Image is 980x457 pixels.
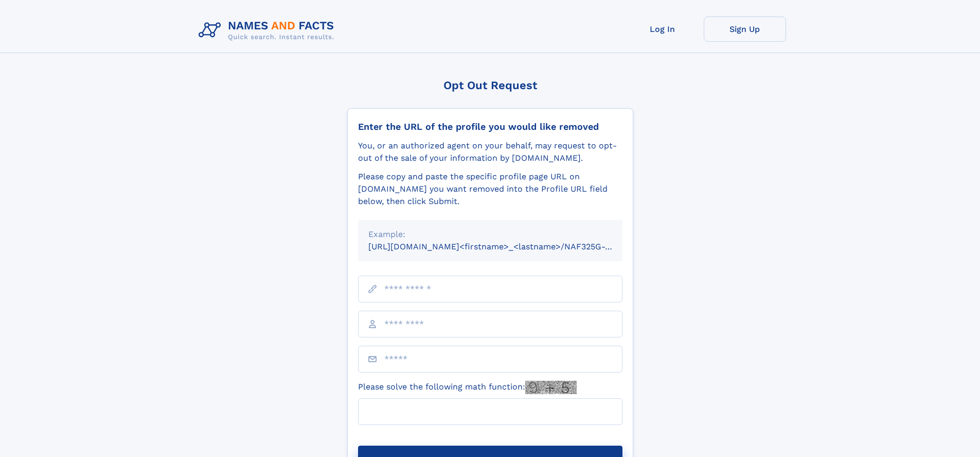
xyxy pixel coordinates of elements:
[358,140,622,164] div: You, or an authorized agent on your behalf, may request to opt-out of the sale of your informatio...
[621,16,704,42] a: Log In
[358,381,577,394] label: Please solve the following math function:
[368,242,642,251] small: [URL][DOMAIN_NAME]<firstname>_<lastname>/NAF325G-xxxxxxxx
[704,16,786,42] a: Sign Up
[347,79,633,92] div: Opt Out Request
[358,121,622,132] div: Enter the URL of the profile you would like removed
[368,228,612,241] div: Example:
[194,16,343,44] img: Logo Names and Facts
[358,171,622,208] div: Please copy and paste the specific profile page URL on [DOMAIN_NAME] you want removed into the Pr...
